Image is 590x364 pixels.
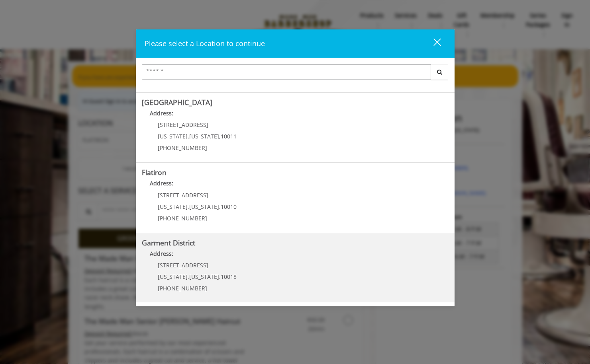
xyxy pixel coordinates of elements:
span: [US_STATE] [189,132,219,140]
span: , [188,273,189,280]
span: 10011 [221,132,237,140]
span: 10018 [221,273,237,280]
span: , [219,203,221,210]
span: , [219,273,221,280]
span: [STREET_ADDRESS] [158,191,208,199]
div: Center Select [142,64,449,84]
b: Address: [150,250,173,257]
i: Search button [435,69,444,75]
span: [US_STATE] [158,203,188,210]
span: [US_STATE] [189,203,219,210]
span: [US_STATE] [158,273,188,280]
input: Search Center [142,64,431,80]
b: Address: [150,179,173,187]
span: [PHONE_NUMBER] [158,284,207,292]
span: [US_STATE] [189,273,219,280]
b: Address: [150,109,173,117]
span: [PHONE_NUMBER] [158,214,207,222]
span: , [219,132,221,140]
span: [US_STATE] [158,132,188,140]
span: [PHONE_NUMBER] [158,144,207,152]
span: 10010 [221,203,237,210]
b: [GEOGRAPHIC_DATA] [142,97,212,107]
span: , [188,203,189,210]
span: [STREET_ADDRESS] [158,121,208,128]
div: close dialog [424,38,440,50]
button: close dialog [419,35,446,52]
span: Please select a Location to continue [145,39,265,48]
b: Flatiron [142,167,167,177]
span: [STREET_ADDRESS] [158,261,208,269]
b: Garment District [142,238,195,247]
span: , [188,132,189,140]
